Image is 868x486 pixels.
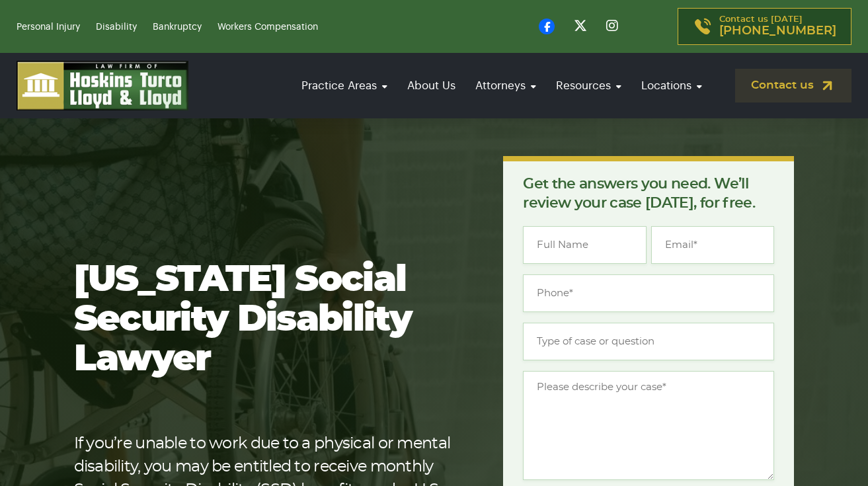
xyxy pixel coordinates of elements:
a: Workers Compensation [217,22,318,32]
a: About Us [401,67,462,104]
p: Get the answers you need. We’ll review your case [DATE], for free. [523,175,774,213]
a: Personal Injury [17,22,80,32]
input: Phone* [523,274,774,312]
a: Contact us [735,69,851,102]
a: Attorneys [469,67,543,104]
h1: [US_STATE] Social Security Disability Lawyer [74,261,461,380]
a: Contact us [DATE][PHONE_NUMBER] [678,8,851,45]
input: Full Name [523,226,646,264]
img: logo [17,61,188,110]
a: Practice Areas [295,67,394,104]
a: Locations [635,67,709,104]
span: [PHONE_NUMBER] [719,24,836,38]
a: Resources [549,67,628,104]
p: Contact us [DATE] [719,15,836,38]
input: Email* [651,226,774,264]
input: Type of case or question [523,323,774,360]
a: Disability [96,22,137,32]
a: Bankruptcy [153,22,202,32]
